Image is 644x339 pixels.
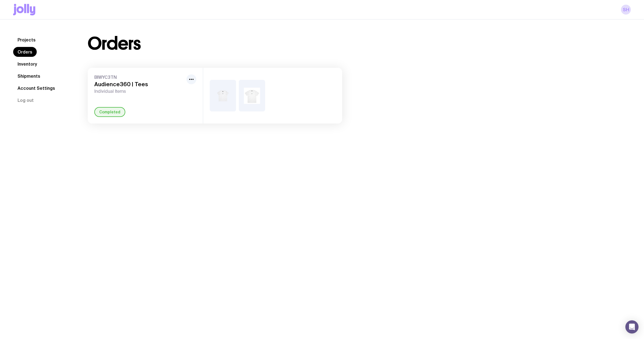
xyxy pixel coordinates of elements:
[13,35,40,45] a: Projects
[94,89,184,94] span: Individual Items
[621,5,631,15] a: SH
[625,320,639,334] div: Open Intercom Messenger
[94,74,184,80] span: BIWYC3TN
[94,107,125,117] div: Completed
[88,35,141,52] h1: Orders
[13,71,45,81] a: Shipments
[94,81,184,88] h3: Audience360 | Tees
[13,47,37,57] a: Orders
[13,83,59,93] a: Account Settings
[13,95,38,105] button: Log out
[13,59,41,69] a: Inventory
